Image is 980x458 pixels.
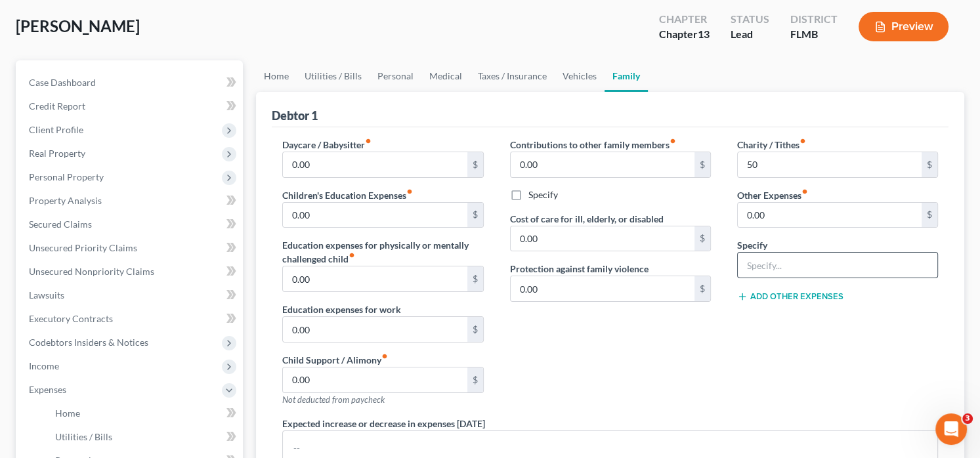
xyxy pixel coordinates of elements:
[799,138,806,144] i: fiber_manual_record
[511,226,694,251] input: --
[18,189,243,213] a: Property Analysis
[421,60,470,92] a: Medical
[510,138,676,152] label: Contributions to other family members
[737,238,767,252] label: Specify
[922,203,937,228] div: $
[605,60,648,92] a: Family
[365,138,372,144] i: fiber_manual_record
[45,402,243,425] a: Home
[256,60,297,92] a: Home
[18,260,243,283] a: Unsecured Nonpriority Claims
[467,152,483,177] div: $
[694,152,710,177] div: $
[29,337,148,348] span: Codebtors Insiders & Notices
[555,60,605,92] a: Vehicles
[659,12,710,27] div: Chapter
[29,384,66,395] span: Expenses
[510,212,664,226] label: Cost of care for ill, elderly, or disabled
[282,188,413,202] label: Children's Education Expenses
[467,203,483,228] div: $
[55,407,80,419] span: Home
[29,289,64,301] span: Lawsuits
[272,108,318,123] div: Debtor 1
[935,413,967,445] iframe: Intercom live chat
[510,262,649,276] label: Protection against family violence
[467,317,483,342] div: $
[528,188,558,201] label: Specify
[698,28,710,40] span: 13
[694,226,710,251] div: $
[18,71,243,94] a: Case Dashboard
[511,276,694,301] input: --
[731,27,769,42] div: Lead
[282,302,401,316] label: Education expenses for work
[283,266,467,291] input: --
[29,171,104,182] span: Personal Property
[790,27,838,42] div: FLMB
[349,252,355,259] i: fiber_manual_record
[29,242,137,253] span: Unsecured Priority Claims
[29,266,154,277] span: Unsecured Nonpriority Claims
[18,307,243,331] a: Executory Contracts
[29,360,59,371] span: Income
[859,12,948,41] button: Preview
[282,238,483,266] label: Education expenses for physically or mentally challenged child
[18,213,243,236] a: Secured Claims
[737,291,843,302] button: Add Other Expenses
[18,283,243,307] a: Lawsuits
[737,188,808,202] label: Other Expenses
[45,425,243,449] a: Utilities / Bills
[29,195,102,206] span: Property Analysis
[282,138,372,152] label: Daycare / Babysitter
[470,60,555,92] a: Taxes / Insurance
[737,138,806,152] label: Charity / Tithes
[29,124,83,135] span: Client Profile
[370,60,421,92] a: Personal
[18,236,243,260] a: Unsecured Priority Claims
[283,203,467,228] input: --
[381,353,388,360] i: fiber_manual_record
[283,152,467,177] input: --
[731,12,769,27] div: Status
[694,276,710,301] div: $
[282,417,485,430] label: Expected increase or decrease in expenses [DATE]
[283,317,467,342] input: --
[18,94,243,118] a: Credit Report
[55,431,112,442] span: Utilities / Bills
[467,367,483,392] div: $
[282,353,388,367] label: Child Support / Alimony
[738,253,937,278] input: Specify...
[670,138,676,144] i: fiber_manual_record
[738,203,922,228] input: --
[297,60,370,92] a: Utilities / Bills
[29,219,92,230] span: Secured Claims
[922,152,937,177] div: $
[511,152,694,177] input: --
[738,152,922,177] input: --
[962,413,973,424] span: 3
[283,367,467,392] input: --
[282,394,385,405] span: Not deducted from paycheck
[29,313,113,324] span: Executory Contracts
[659,27,710,42] div: Chapter
[406,188,413,195] i: fiber_manual_record
[790,12,838,27] div: District
[16,16,140,35] span: [PERSON_NAME]
[467,266,483,291] div: $
[29,100,85,112] span: Credit Report
[801,188,808,195] i: fiber_manual_record
[29,148,85,159] span: Real Property
[29,77,96,88] span: Case Dashboard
